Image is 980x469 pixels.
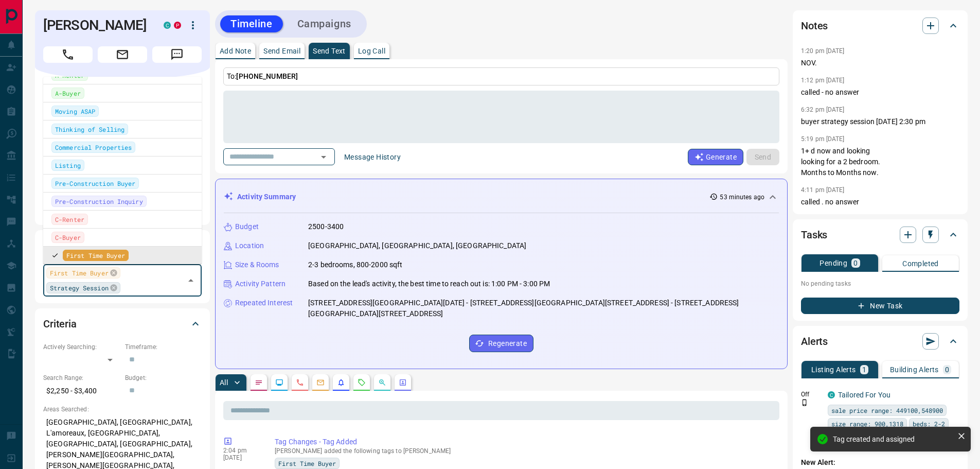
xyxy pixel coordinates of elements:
[43,46,93,63] span: Call
[278,458,336,468] span: First Time Buyer
[98,46,147,63] span: Email
[801,87,959,98] p: called - no answer
[184,273,198,288] button: Close
[890,366,939,373] p: Building Alerts
[838,391,890,399] a: Tailored For You
[313,47,346,55] p: Send Text
[43,311,202,336] div: Criteria
[55,232,81,242] span: C-Buyer
[801,390,822,399] p: Off
[801,116,959,127] p: buyer strategy session [DATE] 2:30 pm
[819,259,847,267] p: Pending
[308,298,779,319] p: [STREET_ADDRESS][GEOGRAPHIC_DATA][DATE] - [STREET_ADDRESS][GEOGRAPHIC_DATA][STREET_ADDRESS] - [ST...
[43,405,202,414] p: Areas Searched:
[853,259,858,267] p: 0
[862,366,866,373] p: 1
[308,221,344,232] p: 2500-3400
[55,124,124,134] span: Thinking of Selling
[801,13,959,38] div: Notes
[801,106,845,113] p: 6:32 pm [DATE]
[235,298,293,308] p: Repeated Interest
[255,378,263,387] svg: Notes
[125,342,202,352] p: Timeframe:
[164,22,171,29] div: condos.ca
[308,259,403,270] p: 2-3 bedrooms, 800-2000 sqft
[55,106,95,116] span: Moving ASAP
[152,46,202,63] span: Message
[296,378,304,387] svg: Calls
[811,366,856,373] p: Listing Alerts
[235,279,286,289] p: Activity Pattern
[50,268,109,278] span: First Time Buyer
[828,391,835,398] div: condos.ca
[223,67,779,85] p: To:
[801,298,959,314] button: New Task
[235,240,264,251] p: Location
[55,178,135,188] span: Pre-Construction Buyer
[235,259,279,270] p: Size & Rooms
[237,192,296,202] p: Activity Summary
[55,196,143,206] span: Pre-Construction Inquiry
[223,447,259,454] p: 2:04 pm
[236,72,298,80] span: [PHONE_NUMBER]
[66,250,125,260] span: First Time Buyer
[220,47,251,55] p: Add Note
[316,150,331,164] button: Open
[801,227,827,243] h2: Tasks
[55,88,81,98] span: A-Buyer
[801,222,959,247] div: Tasks
[902,260,939,267] p: Completed
[174,22,181,29] div: property.ca
[801,135,845,143] p: 5:19 pm [DATE]
[801,276,959,291] p: No pending tasks
[46,267,120,279] div: First Time Buyer
[275,437,775,447] p: Tag Changes - Tag Added
[235,221,259,232] p: Budget
[263,47,300,55] p: Send Email
[801,197,959,207] p: called . no answer
[831,419,903,429] span: size range: 900,1318
[55,160,81,170] span: Listing
[338,149,407,165] button: Message History
[801,186,845,194] p: 4:11 pm [DATE]
[358,47,385,55] p: Log Call
[275,378,283,387] svg: Lead Browsing Activity
[688,149,743,165] button: Generate
[50,283,109,293] span: Strategy Session
[358,378,366,387] svg: Requests
[831,405,943,415] span: sale price range: 449100,548900
[55,142,132,152] span: Commercial Properties
[801,457,959,468] p: New Alert:
[337,378,345,387] svg: Listing Alerts
[378,378,386,387] svg: Opportunities
[308,279,550,289] p: Based on the lead's activity, the best time to reach out is: 1:00 PM - 3:00 PM
[399,378,407,387] svg: Agent Actions
[316,378,325,387] svg: Emails
[801,333,828,350] h2: Alerts
[801,399,808,406] svg: Push Notification Only
[833,435,953,443] div: Tag created and assigned
[469,335,533,352] button: Regenerate
[945,366,949,373] p: 0
[43,373,120,383] p: Search Range:
[224,187,779,206] div: Activity Summary53 minutes ago
[801,329,959,354] div: Alerts
[801,47,845,55] p: 1:20 pm [DATE]
[220,15,283,32] button: Timeline
[720,193,764,202] p: 53 minutes ago
[287,15,362,32] button: Campaigns
[43,17,148,33] h1: [PERSON_NAME]
[801,77,845,84] p: 1:12 pm [DATE]
[46,282,120,293] div: Strategy Session
[275,447,775,455] p: [PERSON_NAME] added the following tags to [PERSON_NAME]
[913,419,945,429] span: beds: 2-2
[43,316,77,332] h2: Criteria
[223,454,259,461] p: [DATE]
[801,146,959,178] p: 1+ d now and looking looking for a 2 bedroom. Months to Months now.
[43,342,120,352] p: Actively Searching:
[220,379,228,386] p: All
[308,240,526,251] p: [GEOGRAPHIC_DATA], [GEOGRAPHIC_DATA], [GEOGRAPHIC_DATA]
[55,214,84,224] span: C-Renter
[801,58,959,68] p: NOV.
[43,383,120,399] p: $2,250 - $3,400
